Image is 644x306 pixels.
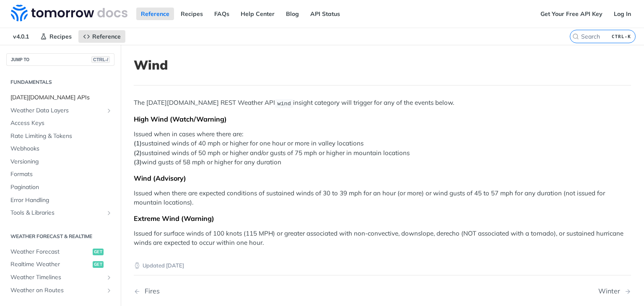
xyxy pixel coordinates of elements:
[236,8,279,20] a: Help Center
[106,107,112,114] button: Show subpages for Weather Data Layers
[176,8,208,20] a: Recipes
[610,32,633,41] kbd: CTRL-K
[10,145,112,153] span: Webhooks
[106,210,112,216] button: Show subpages for Tools & Libraries
[134,149,142,157] strong: (2)
[134,174,631,182] div: Wind (Advisory)
[6,117,114,130] a: Access Keys
[134,158,142,166] strong: (3)
[136,8,174,20] a: Reference
[6,130,114,143] a: Rate Limiting & Tokens
[134,115,631,123] div: High Wind (Watch/Warning)
[6,194,114,207] a: Error Handling
[6,78,114,86] h2: Fundamentals
[134,130,631,167] p: Issued when in cases where there are: sustained winds of 40 mph or higher for one hour or more in...
[106,287,112,294] button: Show subpages for Weather on Routes
[6,233,114,240] h2: Weather Forecast & realtime
[92,33,121,40] span: Reference
[49,33,72,40] span: Recipes
[36,30,76,43] a: Recipes
[6,143,114,155] a: Webhooks
[6,168,114,181] a: Formats
[306,8,345,20] a: API Status
[134,229,631,248] p: Issued for surface winds of 100 knots (115 MPH) or greater associated with non-convective, downsl...
[10,93,112,102] span: [DATE][DOMAIN_NAME] APIs
[281,8,304,20] a: Blog
[10,119,112,127] span: Access Keys
[8,30,34,43] span: v4.0.1
[134,262,631,270] p: Updated [DATE]
[6,271,114,284] a: Weather TimelinesShow subpages for Weather Timelines
[536,8,607,20] a: Get Your Free API Key
[106,274,112,281] button: Show subpages for Weather Timelines
[134,279,631,303] nav: Pagination Controls
[277,100,291,106] span: wind
[10,286,104,295] span: Weather on Routes
[598,287,624,295] div: Winter
[134,57,631,73] h1: Wind
[572,33,579,40] svg: Search
[10,106,104,115] span: Weather Data Layers
[91,56,110,63] span: CTRL-/
[210,8,234,20] a: FAQs
[6,91,114,104] a: [DATE][DOMAIN_NAME] APIs
[6,258,114,271] a: Realtime Weatherget
[6,181,114,194] a: Pagination
[140,287,160,295] div: Fires
[134,214,631,223] div: Extreme Wind (Warning)
[10,209,104,217] span: Tools & Libraries
[134,139,142,147] strong: (1)
[6,53,114,66] button: JUMP TOCTRL-/
[93,261,104,268] span: get
[10,132,112,140] span: Rate Limiting & Tokens
[10,170,112,179] span: Formats
[6,104,114,117] a: Weather Data LayersShow subpages for Weather Data Layers
[134,189,631,207] p: Issued when there are expected conditions of sustained winds of 30 to 39 mph for an hour (or more...
[10,183,112,192] span: Pagination
[134,287,347,295] a: Previous Page: Fires
[10,196,112,205] span: Error Handling
[10,248,91,256] span: Weather Forecast
[10,158,112,166] span: Versioning
[78,30,125,43] a: Reference
[6,156,114,168] a: Versioning
[134,98,631,108] p: The [DATE][DOMAIN_NAME] REST Weather API insight category will trigger for any of the events below.
[10,260,91,269] span: Realtime Weather
[11,5,127,21] img: Tomorrow.io Weather API Docs
[93,249,104,255] span: get
[6,284,114,297] a: Weather on RoutesShow subpages for Weather on Routes
[10,273,104,282] span: Weather Timelines
[6,246,114,258] a: Weather Forecastget
[609,8,636,20] a: Log In
[598,287,631,295] a: Next Page: Winter
[6,207,114,219] a: Tools & LibrariesShow subpages for Tools & Libraries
